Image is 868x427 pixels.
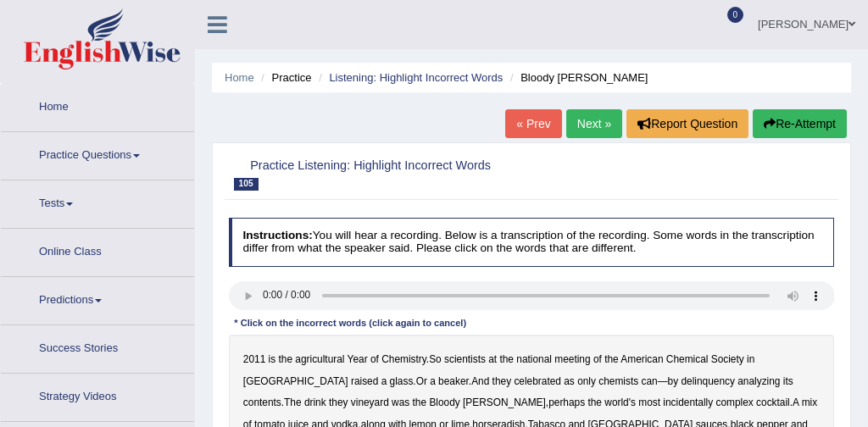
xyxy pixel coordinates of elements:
[668,375,679,387] b: by
[747,353,754,365] b: in
[1,84,194,126] a: Home
[604,396,636,408] b: world's
[1,277,194,319] a: Predictions
[598,375,638,387] b: chemists
[429,353,442,365] b: So
[1,325,194,368] a: Success Stories
[463,396,546,408] b: [PERSON_NAME]
[304,396,326,408] b: drink
[243,375,348,387] b: [GEOGRAPHIC_DATA]
[295,353,344,365] b: agricultural
[413,396,427,408] b: the
[416,375,427,387] b: Or
[663,396,713,408] b: incidentally
[499,353,514,365] b: the
[753,109,847,138] button: Re-Attempt
[225,71,254,84] a: Home
[681,375,734,387] b: delinquency
[737,375,780,387] b: analyzing
[229,317,472,331] div: * Click on the incorrect words (click again to cancel)
[229,155,604,191] h2: Practice Listening: Highlight Incorrect Words
[370,353,379,365] b: of
[566,109,622,138] a: Next »
[516,353,552,365] b: national
[279,353,293,365] b: the
[593,353,602,365] b: of
[548,396,585,408] b: perhaps
[626,109,748,138] button: Report Question
[243,353,265,365] b: 2011
[638,396,660,408] b: most
[514,375,561,387] b: celebrated
[243,396,281,408] b: contents
[229,218,835,266] h4: You will hear a recording. Below is a transcription of the recording. Some words in the transcrip...
[715,396,753,408] b: complex
[793,396,798,408] b: A
[554,353,590,365] b: meeting
[257,69,311,86] li: Practice
[642,375,658,387] b: can
[234,178,259,191] span: 105
[430,375,436,387] b: a
[492,375,511,387] b: they
[329,71,503,84] a: Listening: Highlight Incorrect Words
[284,396,302,408] b: The
[604,353,619,365] b: the
[329,396,348,408] b: they
[620,353,663,365] b: American
[488,353,497,365] b: at
[242,229,312,241] b: Instructions:
[471,375,489,387] b: And
[587,396,602,408] b: the
[1,180,194,223] a: Tests
[351,375,378,387] b: raised
[1,132,194,175] a: Practice Questions
[564,375,575,387] b: as
[802,396,818,408] b: mix
[783,375,793,387] b: its
[392,396,409,408] b: was
[1,229,194,271] a: Online Class
[505,109,561,138] a: « Prev
[506,69,648,86] li: Bloody [PERSON_NAME]
[269,353,276,365] b: is
[438,375,469,387] b: beaker
[348,353,368,365] b: Year
[390,375,414,387] b: glass
[727,7,744,23] span: 0
[351,396,389,408] b: vineyard
[381,375,387,387] b: a
[666,353,709,365] b: Chemical
[577,375,596,387] b: only
[756,396,790,408] b: cocktail
[429,396,459,408] b: Bloody
[711,353,744,365] b: Society
[1,374,194,416] a: Strategy Videos
[444,353,486,365] b: scientists
[381,353,426,365] b: Chemistry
